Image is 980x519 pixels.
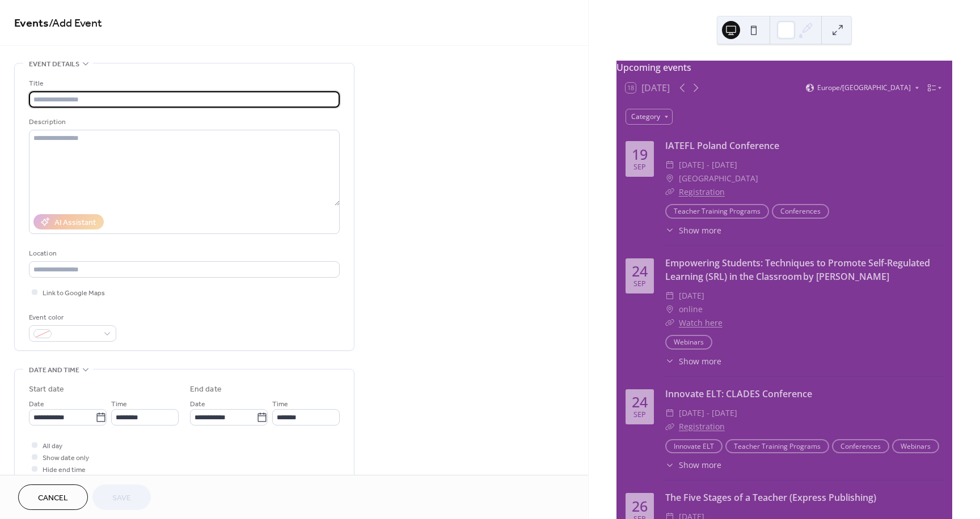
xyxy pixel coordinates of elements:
div: ​ [665,289,674,303]
div: ​ [665,172,674,185]
div: ​ [665,355,674,367]
div: 19 [632,147,648,161]
div: Event color [29,312,114,324]
div: 26 [632,499,648,513]
span: All day [43,440,62,452]
span: Europe/[GEOGRAPHIC_DATA] [817,84,911,91]
div: Sep [633,411,646,419]
span: Time [272,398,288,410]
span: Show more [679,459,721,471]
div: ​ [665,303,674,316]
div: Sep [633,280,646,288]
div: Location [29,248,337,259]
a: Empowering Students: Techniques to Promote Self-Regulated Learning (SRL) in the Classroom by [PER... [665,257,930,283]
span: online [679,303,703,316]
span: [DATE] - [DATE] [679,158,737,172]
div: ​ [665,185,674,199]
div: ​ [665,316,674,330]
div: Start date [29,384,64,395]
div: ​ [665,459,674,471]
span: Show more [679,224,721,236]
a: The Five Stages of a Teacher (Express Publishing) [665,491,876,504]
span: Hide end time [43,464,86,476]
span: / Add Event [49,12,102,35]
button: ​Show more [665,355,721,367]
span: [GEOGRAPHIC_DATA] [679,172,758,185]
button: Cancel [18,484,88,510]
div: ​ [665,158,674,172]
a: Registration [679,421,725,432]
div: ​ [665,420,674,433]
div: 24 [632,395,648,409]
div: End date [190,384,222,395]
span: [DATE] - [DATE] [679,406,737,420]
span: Date [29,398,44,410]
span: Link to Google Maps [43,287,105,299]
span: Show date only [43,452,89,464]
div: ​ [665,406,674,420]
div: 24 [632,264,648,278]
span: [DATE] [679,289,704,303]
a: Innovate ELT: CLADES Conference [665,388,812,400]
a: Events [14,12,49,35]
button: ​Show more [665,459,721,471]
div: Title [29,78,337,90]
a: Watch here [679,317,723,328]
button: ​Show more [665,224,721,236]
span: Event details [29,58,79,70]
div: Upcoming events [616,61,952,74]
a: IATEFL Poland Conference [665,139,779,152]
div: ​ [665,224,674,236]
span: Date [190,398,205,410]
div: Sep [633,164,646,171]
span: Time [111,398,127,410]
a: Registration [679,186,725,197]
div: Description [29,116,337,128]
span: Show more [679,355,721,367]
span: Cancel [38,492,68,504]
span: Date and time [29,364,79,376]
